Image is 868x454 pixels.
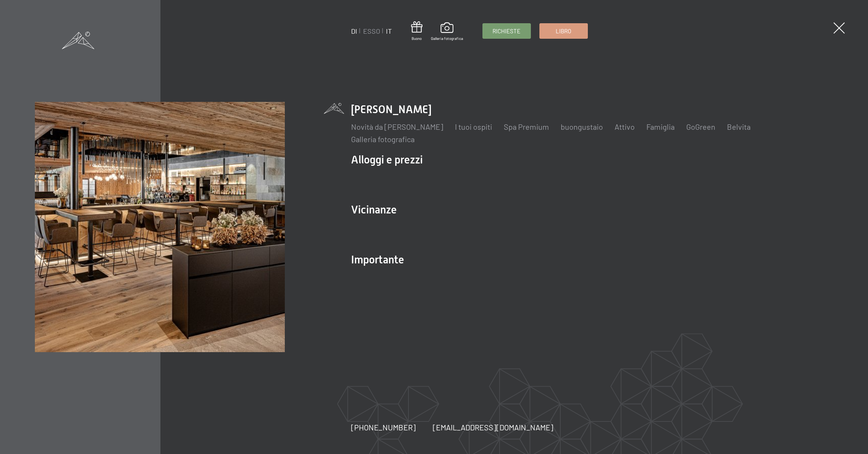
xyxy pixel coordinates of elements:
a: [PHONE_NUMBER] [351,422,416,433]
a: Buono [411,21,422,41]
a: IT [386,27,392,35]
font: Richieste [493,28,520,34]
a: Galleria fotografica [351,134,415,144]
a: Novità da [PERSON_NAME] [351,122,443,131]
a: [EMAIL_ADDRESS][DOMAIN_NAME] [433,422,553,433]
font: [PHONE_NUMBER] [351,423,416,432]
a: ESSO [363,27,380,35]
font: Libro [556,28,571,34]
font: [EMAIL_ADDRESS][DOMAIN_NAME] [433,423,553,432]
a: Richieste [483,24,530,38]
a: buongustaio [561,122,603,131]
font: Galleria fotografica [431,36,463,41]
a: I tuoi ospiti [455,122,492,131]
a: Galleria fotografica [431,22,463,41]
font: Buono [412,36,422,41]
a: Spa Premium [504,122,549,131]
a: Famiglia [646,122,675,131]
img: Wellness Hotel Alto Adige SCHWARZENSTEIN - Vacanze benessere nelle Alpi, escursioni e benessere [35,102,285,352]
a: DI [351,27,357,35]
a: Libro [540,24,587,38]
a: Belvita [727,122,751,131]
a: Attivo [615,122,635,131]
a: GoGreen [686,122,715,131]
